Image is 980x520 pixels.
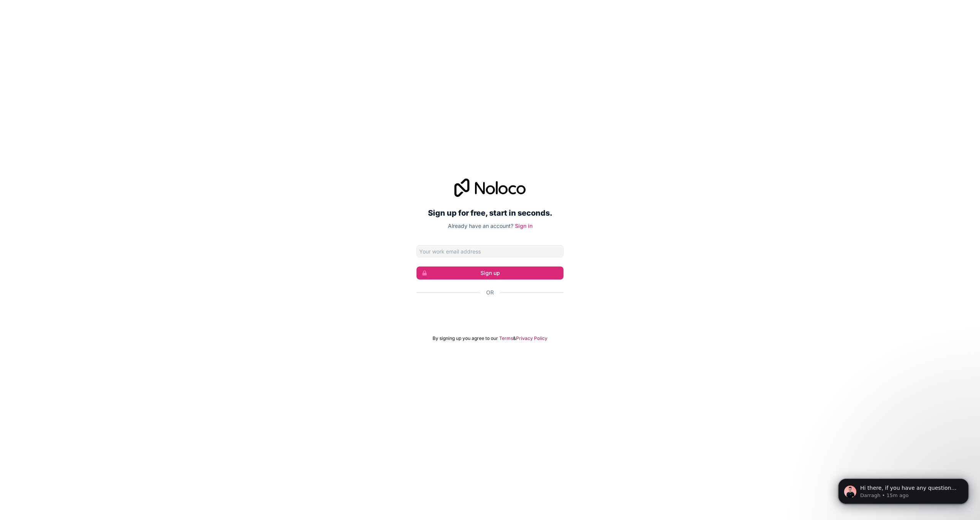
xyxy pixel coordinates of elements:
[413,305,567,322] iframe: Sign in with Google Button
[448,223,513,229] span: Already have an account?
[499,335,513,341] a: Terms
[416,266,563,279] button: Sign up
[513,335,516,341] span: &
[486,289,494,296] span: Or
[515,223,532,229] a: Sign in
[416,245,563,257] input: Email address
[416,305,563,322] div: Sign in with Google. Opens in new tab
[433,335,498,341] span: By signing up you agree to our
[416,206,563,220] h2: Sign up for free, start in seconds.
[827,463,980,516] iframe: Intercom notifications message
[516,335,547,341] a: Privacy Policy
